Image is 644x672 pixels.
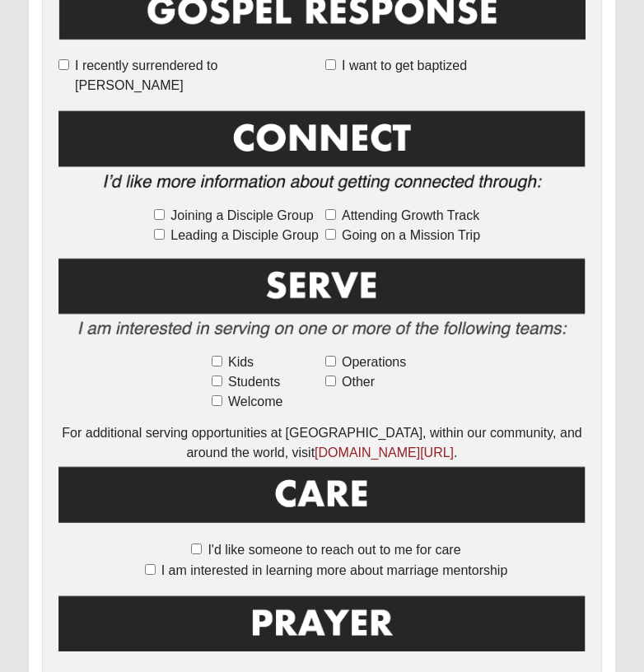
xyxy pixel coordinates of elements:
input: Leading a Disciple Group [154,229,165,240]
span: Kids [228,352,254,372]
span: Other [342,372,375,392]
a: [DOMAIN_NAME][URL] [315,446,454,460]
span: Attending Growth Track [342,206,479,226]
div: For additional serving opportunities at [GEOGRAPHIC_DATA], within our community, and around the w... [58,423,586,463]
span: Students [228,372,280,392]
span: Joining a Disciple Group [170,206,313,226]
span: I want to get baptized [342,56,467,76]
img: Connect.png [58,107,586,203]
input: I want to get baptized [325,59,336,70]
input: I recently surrendered to [PERSON_NAME] [58,59,69,70]
img: Care.png [58,463,586,537]
span: I recently surrendered to [PERSON_NAME] [75,56,319,96]
input: I'd like someone to reach out to me for care [191,544,202,554]
input: Other [325,376,336,386]
input: Welcome [212,395,222,406]
img: Prayer.png [58,592,586,666]
span: Operations [342,352,406,372]
input: Operations [325,356,336,366]
span: I am interested in learning more about marriage mentorship [161,563,508,577]
img: Serve2.png [58,255,586,350]
span: Going on a Mission Trip [342,226,480,245]
input: I am interested in learning more about marriage mentorship [145,564,156,575]
span: Welcome [228,392,282,412]
input: Students [212,376,222,386]
input: Kids [212,356,222,366]
input: Going on a Mission Trip [325,229,336,240]
span: Leading a Disciple Group [170,226,319,245]
span: I'd like someone to reach out to me for care [208,543,460,557]
input: Joining a Disciple Group [154,209,165,220]
input: Attending Growth Track [325,209,336,220]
